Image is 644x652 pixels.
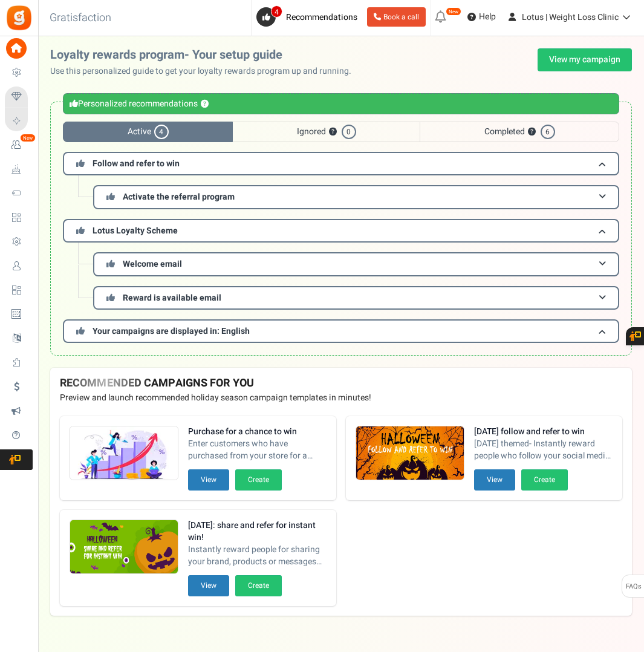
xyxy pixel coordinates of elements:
[522,11,619,24] span: Lotus | Weight Loss Clinic
[188,469,229,491] button: View
[329,128,337,136] button: ?
[93,224,178,237] span: Lotus Loyalty Scheme
[201,100,209,108] button: ?
[625,575,642,598] span: FAQs
[93,157,180,170] span: Follow and refer to win
[188,575,229,596] button: View
[123,191,235,203] span: Activate the referral program
[474,438,613,462] span: [DATE] themed- Instantly reward people who follow your social media profiles, subscribe to your n...
[356,426,464,481] img: Recommended Campaigns
[474,469,515,491] button: View
[50,65,361,77] p: Use this personalized guide to get your loyalty rewards program up and running.
[70,520,178,575] img: Recommended Campaigns
[235,575,282,596] button: Create
[154,125,169,139] span: 4
[528,128,536,136] button: ?
[5,135,33,155] a: New
[521,469,568,491] button: Create
[63,122,233,142] span: Active
[446,7,461,16] em: New
[60,377,622,390] h4: RECOMMENDED CAMPAIGNS FOR YOU
[474,426,613,438] strong: [DATE] follow and refer to win
[20,134,36,142] em: New
[463,7,501,27] a: Help
[420,122,619,142] span: Completed
[541,125,555,139] span: 6
[476,11,496,23] span: Help
[70,426,178,481] img: Recommended Campaigns
[188,544,327,568] span: Instantly reward people for sharing your brand, products or messages over their social networks
[235,469,282,491] button: Create
[60,392,622,404] p: Preview and launch recommended holiday season campaign templates in minutes!
[188,520,327,544] strong: [DATE]: share and refer for instant win!
[233,122,420,142] span: Ignored
[342,125,356,139] span: 0
[286,11,357,24] span: Recommendations
[188,438,327,462] span: Enter customers who have purchased from your store for a chance to win. Increase sales and AOV.
[188,426,327,438] strong: Purchase for a chance to win
[367,7,426,27] a: Book a call
[256,7,362,27] a: 4 Recommendations
[50,48,361,62] h2: Loyalty rewards program- Your setup guide
[36,6,125,30] h3: Gratisfaction
[123,292,221,304] span: Reward is available email
[123,258,182,270] span: Welcome email
[63,93,619,114] div: Personalized recommendations
[93,325,250,337] span: Your campaigns are displayed in: English
[538,48,632,71] a: View my campaign
[5,4,33,31] img: Gratisfaction
[271,5,282,18] span: 4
